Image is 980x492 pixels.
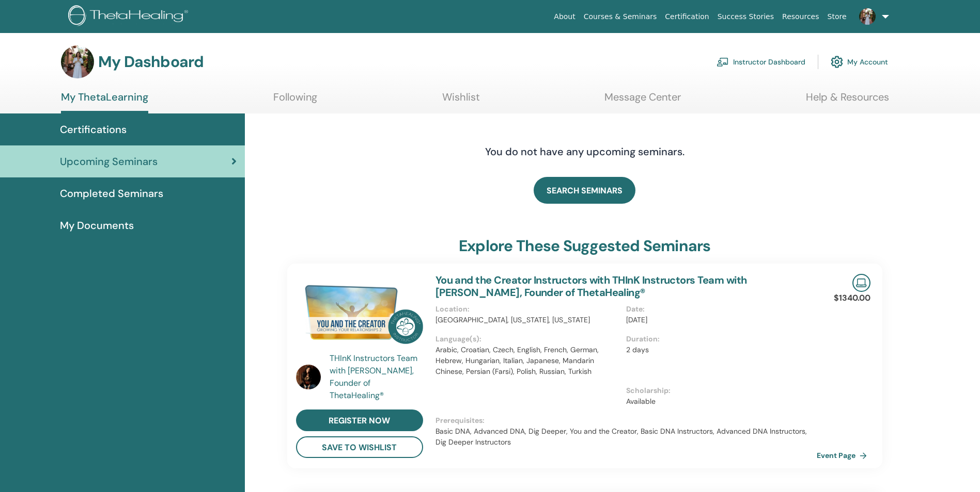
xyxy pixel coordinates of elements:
[547,185,623,196] span: SEARCH SEMINARS
[626,315,811,325] p: [DATE]
[296,436,423,458] button: save to wishlist
[61,91,148,113] a: My ThetaLearning
[823,7,851,26] a: Store
[717,57,729,67] img: chalkboard-teacher.svg
[534,177,635,204] a: SEARCH SEMINARS
[831,53,843,71] img: cog.svg
[273,91,317,111] a: Following
[717,51,805,73] a: Instructor Dashboard
[60,122,127,137] span: Certifications
[661,7,713,26] a: Certification
[859,8,876,25] img: default.jpg
[604,91,681,111] a: Message Center
[98,53,204,71] h3: My Dashboard
[626,385,811,396] p: Scholarship :
[713,7,778,26] a: Success Stories
[329,415,390,426] span: register now
[817,448,871,463] a: Event Page
[435,304,620,315] p: Location :
[459,237,710,255] h3: explore these suggested seminars
[626,334,811,345] p: Duration :
[60,154,158,169] span: Upcoming Seminars
[806,91,889,111] a: Help & Resources
[435,415,817,426] p: Prerequisites :
[550,7,579,26] a: About
[778,7,823,26] a: Resources
[831,51,888,73] a: My Account
[330,352,425,402] a: THInK Instructors Team with [PERSON_NAME], Founder of ThetaHealing®
[580,7,661,26] a: Courses & Seminars
[435,334,620,345] p: Language(s) :
[296,409,423,431] a: register now
[626,396,811,407] p: Available
[626,345,811,355] p: 2 days
[435,345,620,377] p: Arabic, Croatian, Czech, English, French, German, Hebrew, Hungarian, Italian, Japanese, Mandarin ...
[626,304,811,315] p: Date :
[60,218,134,233] span: My Documents
[442,91,480,111] a: Wishlist
[68,5,192,28] img: logo.png
[296,274,423,355] img: You and the Creator Instructors
[834,292,870,304] p: $1340.00
[61,45,94,78] img: default.jpg
[296,365,321,389] img: default.jpg
[435,315,620,325] p: [GEOGRAPHIC_DATA], [US_STATE], [US_STATE]
[422,145,748,158] h4: You do not have any upcoming seminars.
[435,426,817,448] p: Basic DNA, Advanced DNA, Dig Deeper, You and the Creator, Basic DNA Instructors, Advanced DNA Ins...
[852,274,870,292] img: Live Online Seminar
[60,186,163,201] span: Completed Seminars
[435,273,747,299] a: You and the Creator Instructors with THInK Instructors Team with [PERSON_NAME], Founder of ThetaH...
